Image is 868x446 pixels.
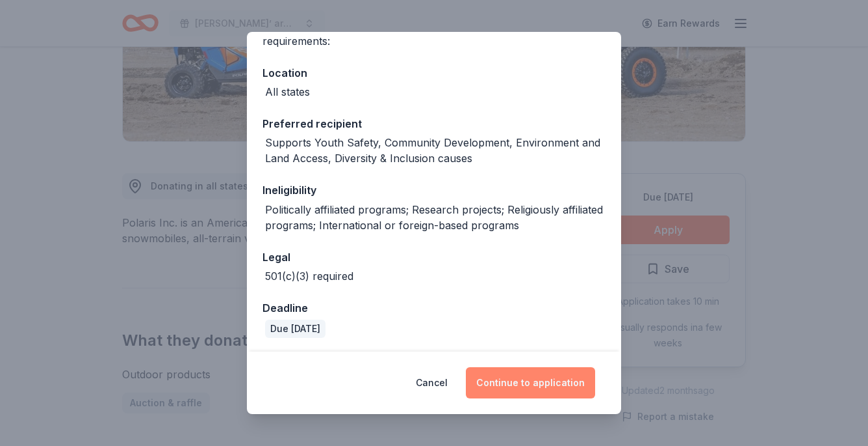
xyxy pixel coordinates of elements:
button: Continue to application [466,367,595,398]
div: Legal [262,249,606,266]
div: Supports Youth Safety, Community Development, Environment and Land Access, Diversity & Inclusion ... [265,135,606,166]
div: Due [DATE] [265,320,325,338]
div: Ineligibility [262,182,606,199]
div: Politically affiliated programs; Research projects; Religiously affiliated programs; Internationa... [265,202,606,233]
div: Before applying, please make sure you fulfill the following requirements: [262,18,606,49]
button: Cancel [416,367,448,398]
div: Location [262,64,606,81]
div: All states [265,84,310,100]
div: Deadline [262,300,606,316]
div: 501(c)(3) required [265,268,353,284]
div: Preferred recipient [262,115,606,132]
